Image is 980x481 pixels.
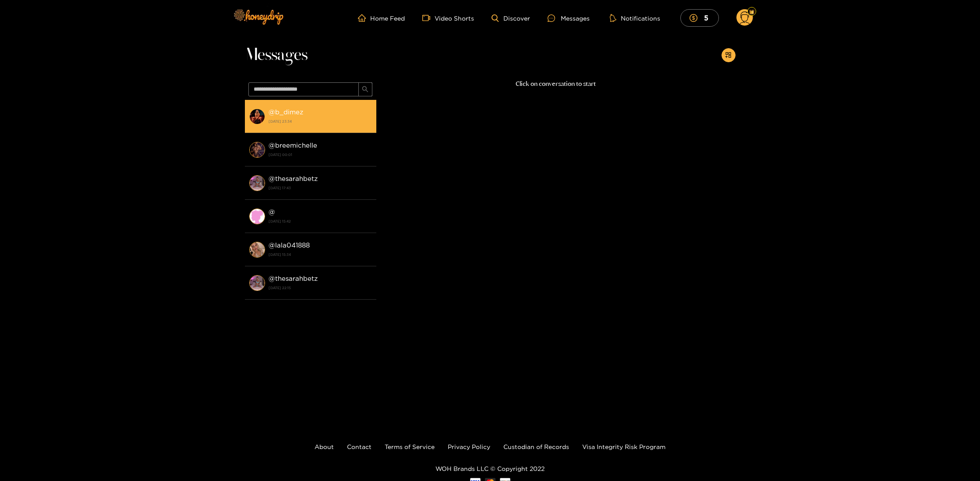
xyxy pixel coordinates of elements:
span: home [358,14,370,22]
strong: [DATE] 23:34 [269,117,372,125]
img: Fan Level [749,9,754,14]
a: About [315,443,334,450]
span: search [362,86,368,93]
span: dollar [690,14,702,22]
p: Click on conversation to start [376,79,736,89]
strong: @ thesarahbetz [269,275,318,282]
a: Contact [347,443,371,450]
a: Visa Integrity Risk Program [582,443,665,450]
button: appstore-add [722,48,736,62]
span: video-camera [422,14,435,22]
a: Custodian of Records [503,443,569,450]
mark: 5 [703,13,710,22]
a: Privacy Policy [448,443,490,450]
img: conversation [249,242,265,258]
button: search [358,82,372,96]
button: 5 [680,9,719,26]
a: Home Feed [358,14,405,22]
strong: @ thesarahbetz [269,175,318,182]
strong: [DATE] 17:43 [269,184,372,192]
button: Notifications [607,14,663,22]
a: Terms of Service [385,443,435,450]
img: conversation [249,209,265,224]
strong: [DATE] 15:42 [269,217,372,225]
span: appstore-add [725,52,732,59]
a: Discover [492,14,530,22]
div: Messages [548,13,590,23]
a: Video Shorts [422,14,474,22]
strong: [DATE] 00:01 [269,151,372,159]
img: conversation [249,275,265,291]
img: conversation [249,175,265,191]
strong: @ [269,208,275,216]
strong: @ breemichelle [269,141,317,149]
img: conversation [249,142,265,158]
img: conversation [249,109,265,124]
strong: [DATE] 22:15 [269,284,372,292]
strong: @ b_dimez [269,108,303,116]
strong: @ lala041888 [269,241,310,249]
strong: [DATE] 15:34 [269,251,372,258]
span: Messages [245,45,308,66]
